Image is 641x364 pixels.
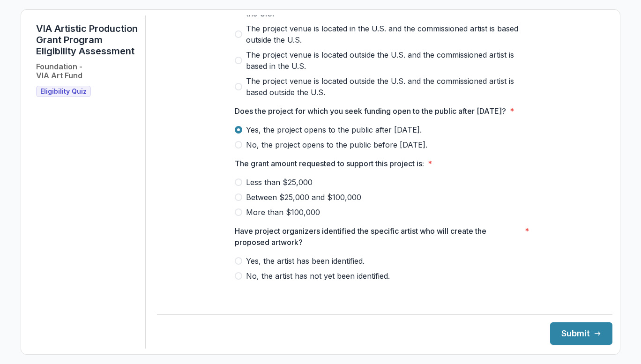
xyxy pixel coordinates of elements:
[40,88,87,96] span: Eligibility Quiz
[246,207,320,218] span: More than $100,000
[246,192,361,203] span: Between $25,000 and $100,000
[235,225,521,248] p: Have project organizers identified the specific artist who will create the proposed artwork?
[246,49,535,72] span: The project venue is located outside the U.S. and the commissioned artist is based in the U.S.
[246,139,427,150] span: No, the project opens to the public before [DATE].
[246,255,365,267] span: Yes, the artist has been identified.
[235,158,424,169] p: The grant amount requested to support this project is:
[235,105,506,117] p: Does the project for which you seek funding open to the public after [DATE]?
[246,75,535,98] span: The project venue is located outside the U.S. and the commissioned artist is based outside the U.S.
[246,270,390,282] span: No, the artist has not yet been identified.
[246,177,313,188] span: Less than $25,000
[550,322,612,345] button: Submit
[36,62,82,80] h2: Foundation - VIA Art Fund
[246,23,535,45] span: The project venue is located in the U.S. and the commissioned artist is based outside the U.S.
[36,23,138,57] h1: VIA Artistic Production Grant Program Eligibility Assessment
[246,124,422,135] span: Yes, the project opens to the public after [DATE].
